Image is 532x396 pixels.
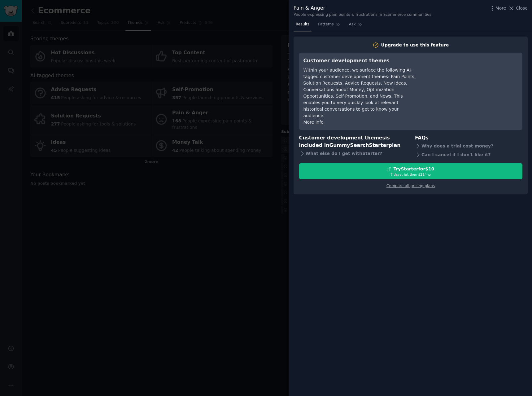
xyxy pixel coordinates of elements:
div: Pain & Anger [294,4,431,12]
span: Patterns [318,22,334,27]
div: Within your audience, we surface the following AI-tagged customer development themes: Pain Points... [303,67,416,119]
button: TryStarterfor$107 daystrial, then $29/mo [299,163,522,179]
h3: FAQs [415,134,522,142]
span: GummySearch Starter [329,142,388,148]
div: Can I cancel if I don't like it? [415,150,522,159]
div: 7 days trial, then $ 29 /mo [299,172,522,177]
button: Close [508,5,528,11]
div: What else do I get with Starter ? [299,149,407,158]
a: Ask [347,20,364,32]
button: More [489,5,506,11]
a: Compare all pricing plans [386,184,435,188]
span: More [495,5,506,11]
iframe: YouTube video player [425,57,518,103]
a: More info [303,120,324,125]
span: Results [296,22,309,27]
span: Ask [349,22,356,27]
div: Upgrade to use this feature [381,42,449,48]
a: Results [294,20,312,32]
div: Why does a trial cost money? [415,142,522,150]
a: Patterns [316,20,342,32]
h3: Customer development themes is included in plan [299,134,407,149]
div: Try Starter for $10 [393,166,434,172]
h3: Customer development themes [303,57,416,65]
div: People expressing pain points & frustrations in Ecommerce communities [294,12,431,18]
span: Close [516,5,528,11]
